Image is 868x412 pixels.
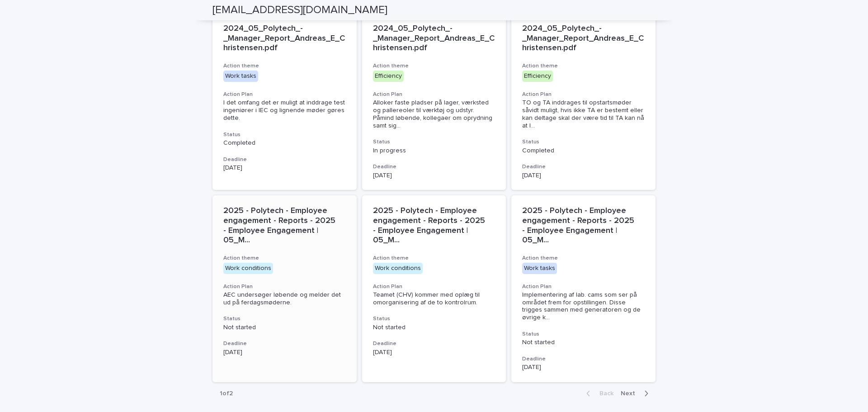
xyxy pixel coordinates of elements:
[522,62,645,70] h3: Action theme
[223,292,343,306] span: AEC undersøger løbende og melder det ud på ferdagsmøderne.
[594,390,613,397] span: Back
[579,389,617,398] button: Back
[362,13,506,190] a: 2024_05_Polytech_-_Manager_Report_Andreas_E_Christensen.pdfAction themeEfficiencyAction PlanAllok...
[223,349,346,356] p: [DATE]
[522,255,645,262] h3: Action theme
[212,195,357,382] a: 2025 - Polytech - Employee engagement - Reports - 2025 - Employee Engagement | 05_M...Action them...
[522,24,644,52] span: 2024_05_Polytech_-_Manager_Report_Andreas_E_Christensen.pdf
[223,315,346,322] h3: Status
[522,71,553,82] div: Efficiency
[522,91,645,98] h3: Action Plan
[373,324,495,331] p: Not started
[522,263,557,274] div: Work tasks
[522,206,645,245] span: 2025 - Polytech - Employee engagement - Reports - 2025 - Employee Engagement | 05_M ...
[522,364,645,371] p: [DATE]
[223,164,346,172] p: [DATE]
[522,147,645,155] p: Completed
[212,383,240,405] p: 1 of 2
[373,99,495,129] span: Alloker faste pladser på lager, værksted og pallereoler til værktøj og udstyr. Påmind løbende, ko...
[617,389,656,398] button: Next
[223,139,346,147] p: Completed
[373,147,495,155] p: In progress
[223,283,346,290] h3: Action Plan
[373,91,495,98] h3: Action Plan
[373,24,495,52] span: 2024_05_Polytech_-_Manager_Report_Andreas_E_Christensen.pdf
[373,62,495,70] h3: Action theme
[373,315,495,322] h3: Status
[511,195,656,382] a: 2025 - Polytech - Employee engagement - Reports - 2025 - Employee Engagement | 05_M...Action them...
[223,99,347,121] span: I det omfang det er muligt at inddrage test ingeniører i IEC og lignende møder gøres dette.
[223,131,346,138] h3: Status
[373,283,495,290] h3: Action Plan
[522,172,645,180] p: [DATE]
[373,255,495,262] h3: Action theme
[373,206,495,245] div: 2025 - Polytech - Employee engagement - Reports - 2025 - Employee Engagement | 05_Manager Report:...
[223,91,346,98] h3: Action Plan
[373,172,495,180] p: [DATE]
[373,292,481,306] span: Teamet (CHV) kommer med oplæg til omorganisering af de to kontrolrum.
[621,390,641,397] span: Next
[223,340,346,347] h3: Deadline
[522,339,645,346] p: Not started
[362,195,506,382] a: 2025 - Polytech - Employee engagement - Reports - 2025 - Employee Engagement | 05_M...Action them...
[223,71,258,82] div: Work tasks
[522,355,645,363] h3: Deadline
[373,206,495,245] span: 2025 - Polytech - Employee engagement - Reports - 2025 - Employee Engagement | 05_M ...
[522,331,645,338] h3: Status
[373,138,495,146] h3: Status
[223,206,346,245] div: 2025 - Polytech - Employee engagement - Reports - 2025 - Employee Engagement | 05_Manager Report:...
[522,206,645,245] div: 2025 - Polytech - Employee engagement - Reports - 2025 - Employee Engagement | 05_Manager Report:...
[522,138,645,146] h3: Status
[373,163,495,170] h3: Deadline
[223,255,346,262] h3: Action theme
[522,99,645,129] span: TO og TA inddrages til opstartsmøder såvidt muligt, hvis ikke TA er bestemt eller kan deltage ska...
[223,24,345,52] span: 2024_05_Polytech_-_Manager_Report_Andreas_E_Christensen.pdf
[511,13,656,190] a: 2024_05_Polytech_-_Manager_Report_Andreas_E_Christensen.pdfAction themeEfficiencyAction PlanTO og...
[223,156,346,163] h3: Deadline
[373,349,495,356] p: [DATE]
[223,263,273,274] div: Work conditions
[223,206,346,245] span: 2025 - Polytech - Employee engagement - Reports - 2025 - Employee Engagement | 05_M ...
[522,283,645,290] h3: Action Plan
[373,263,423,274] div: Work conditions
[223,324,346,331] p: Not started
[522,163,645,170] h3: Deadline
[223,62,346,70] h3: Action theme
[373,71,404,82] div: Efficiency
[212,4,387,17] h2: [EMAIL_ADDRESS][DOMAIN_NAME]
[522,291,645,322] span: Implementering af lab. cams som ser på området frem for opstillingen. Disse trigges sammen med ge...
[373,340,495,347] h3: Deadline
[212,13,357,190] a: 2024_05_Polytech_-_Manager_Report_Andreas_E_Christensen.pdfAction themeWork tasksAction PlanI det...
